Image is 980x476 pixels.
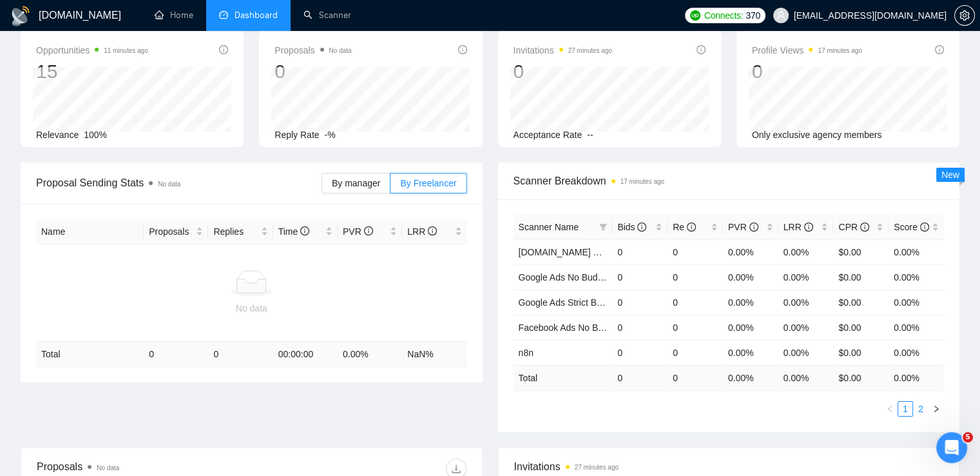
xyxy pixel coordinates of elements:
[954,10,975,21] a: setting
[697,45,706,54] span: info-circle
[728,222,758,232] span: PVR
[687,223,696,232] span: info-circle
[889,239,944,264] td: 0.00%
[723,340,778,365] td: 0.00%
[273,342,338,367] td: 00:00:00
[278,226,309,237] span: Time
[668,365,723,390] td: 0
[928,401,944,417] li: Next Page
[612,365,668,390] td: 0
[274,43,351,58] span: Proposals
[920,223,929,232] span: info-circle
[514,59,612,84] div: 0
[833,264,889,290] td: $0.00
[723,365,778,390] td: 0.00 %
[833,340,889,365] td: $0.00
[514,130,582,140] span: Acceptance Rate
[941,170,959,180] span: New
[778,365,834,390] td: 0.00 %
[599,223,607,231] span: filter
[144,219,208,244] th: Proposals
[514,459,944,475] span: Invitations
[668,239,723,264] td: 0
[343,226,373,237] span: PVR
[833,315,889,340] td: $0.00
[36,175,322,191] span: Proposal Sending Stats
[36,43,148,58] span: Opportunities
[407,226,437,237] span: LRR
[723,290,778,315] td: 0.00%
[36,342,144,367] td: Total
[597,217,610,237] span: filter
[752,43,862,58] span: Profile Views
[778,315,834,340] td: 0.00%
[928,401,944,417] button: right
[104,47,148,54] time: 11 minutes ago
[749,223,758,232] span: info-circle
[514,173,945,189] span: Scanner Breakdown
[783,222,813,232] span: LRR
[300,226,309,235] span: info-circle
[587,130,593,140] span: --
[898,402,912,416] a: 1
[704,8,743,23] span: Connects:
[668,340,723,365] td: 0
[519,322,621,333] a: Facebook Ads No Budget
[10,6,31,26] img: logo
[723,315,778,340] td: 0.00%
[519,222,579,232] span: Scanner Name
[41,301,462,315] div: No data
[97,464,119,471] span: No data
[894,222,928,232] span: Score
[219,45,228,54] span: info-circle
[274,59,351,84] div: 0
[776,11,785,20] span: user
[155,10,193,21] a: homeHome
[235,10,278,21] span: Dashboard
[886,405,894,413] span: left
[514,365,613,390] td: Total
[882,401,898,417] li: Previous Page
[617,222,646,232] span: Bids
[778,239,834,264] td: 0.00%
[889,340,944,365] td: 0.00%
[428,226,437,235] span: info-circle
[818,47,861,54] time: 17 minutes ago
[329,47,352,54] span: No data
[889,264,944,290] td: 0.00%
[303,10,351,21] a: searchScanner
[149,224,193,239] span: Proposals
[519,247,726,257] a: [DOMAIN_NAME] & other tools - [PERSON_NAME]
[833,290,889,315] td: $0.00
[898,401,913,417] li: 1
[519,272,610,283] a: Google Ads No Budget
[36,130,79,140] span: Relevance
[778,340,834,365] td: 0.00%
[400,178,456,188] span: By Freelancer
[833,365,889,390] td: $ 0.00
[568,47,612,54] time: 27 minutes ago
[932,405,940,413] span: right
[158,181,180,188] span: No data
[914,402,928,416] a: 2
[955,10,974,21] span: setting
[458,45,467,54] span: info-circle
[36,219,144,244] th: Name
[332,178,380,188] span: By manager
[144,342,208,367] td: 0
[612,290,668,315] td: 0
[752,59,862,84] div: 0
[804,223,813,232] span: info-circle
[935,45,944,54] span: info-circle
[575,464,619,471] time: 27 minutes ago
[338,342,402,367] td: 0.00 %
[364,226,373,235] span: info-circle
[690,10,700,21] img: upwork-logo.png
[882,401,898,417] button: left
[668,290,723,315] td: 0
[838,222,869,232] span: CPR
[519,297,619,308] a: Google Ads Strict Budget
[668,264,723,290] td: 0
[612,239,668,264] td: 0
[620,178,664,185] time: 17 minutes ago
